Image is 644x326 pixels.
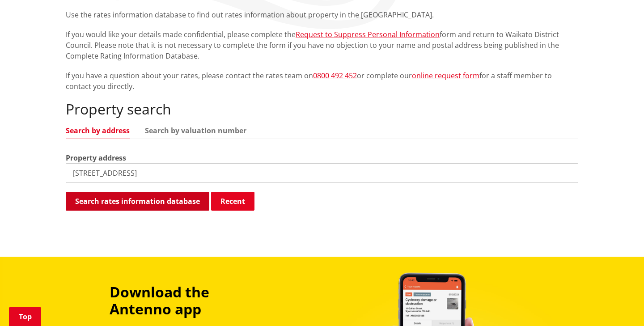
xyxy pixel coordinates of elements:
[603,288,635,321] iframe: Messenger Launcher
[66,192,209,211] button: Search rates information database
[412,71,479,80] a: online request form
[66,163,578,183] input: e.g. Duke Street NGARUAWAHIA
[66,101,578,118] h2: Property search
[211,192,254,211] button: Recent
[313,71,357,80] a: 0800 492 452
[9,307,41,326] a: Top
[110,284,271,318] h3: Download the Antenno app
[66,127,130,134] a: Search by address
[296,30,440,39] a: Request to Suppress Personal Information
[66,70,578,92] p: If you have a question about your rates, please contact the rates team on or complete our for a s...
[145,127,246,134] a: Search by valuation number
[66,9,578,20] p: Use the rates information database to find out rates information about property in the [GEOGRAPHI...
[66,29,578,61] p: If you would like your details made confidential, please complete the form and return to Waikato ...
[66,152,126,163] label: Property address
